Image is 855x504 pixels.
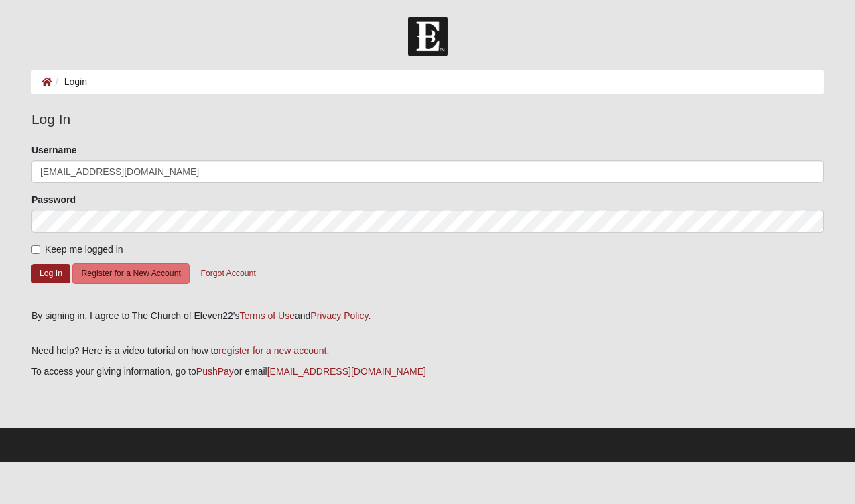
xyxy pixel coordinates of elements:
legend: Log In [31,109,824,130]
button: Forgot Account [192,263,264,284]
li: Login [52,75,87,89]
img: Church of Eleven22 Logo [408,17,448,56]
a: register for a new account [218,345,326,356]
label: Password [31,193,76,206]
input: Keep me logged in [31,245,40,254]
a: [EMAIL_ADDRESS][DOMAIN_NAME] [267,366,426,377]
button: Log In [31,264,70,283]
a: Terms of Use [240,310,295,321]
a: Privacy Policy [310,310,368,321]
button: Register for a New Account [72,263,189,284]
a: PushPay [196,366,234,377]
div: By signing in, I agree to The Church of Eleven22's and . [31,309,824,323]
label: Username [31,143,77,157]
p: To access your giving information, go to or email [31,365,824,379]
span: Keep me logged in [45,244,123,255]
p: Need help? Here is a video tutorial on how to . [31,344,824,358]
